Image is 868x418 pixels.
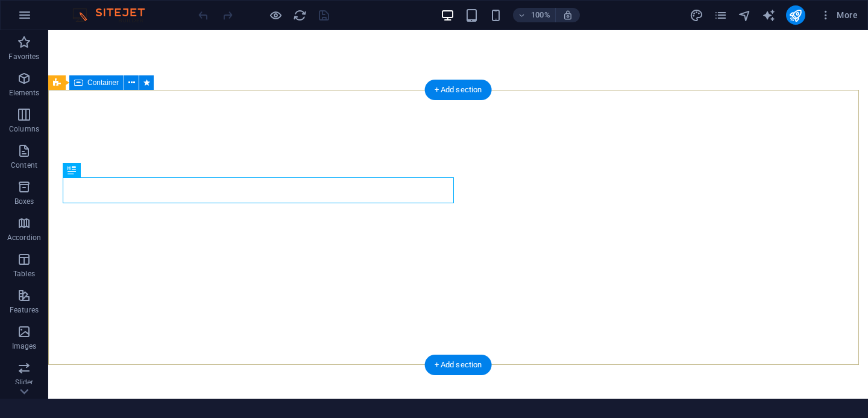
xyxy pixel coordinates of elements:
[738,8,752,22] i: Navigator
[9,124,39,134] p: Columns
[13,269,35,279] p: Tables
[425,80,492,100] div: + Add section
[762,8,776,22] i: AI Writer
[8,52,39,62] p: Favorites
[10,305,39,315] p: Features
[762,8,776,22] button: text_generator
[14,197,34,206] p: Boxes
[293,8,307,22] i: Reload page
[820,9,858,21] span: More
[268,8,283,22] button: Click here to leave preview mode and continue editing
[714,8,728,22] i: Pages (Ctrl+Alt+S)
[7,233,41,242] p: Accordion
[531,8,550,22] h6: 100%
[690,8,703,22] i: Design (Ctrl+Alt+Y)
[292,8,307,22] button: reload
[12,341,37,351] p: Images
[788,8,802,22] i: Publish
[562,10,573,21] i: On resize automatically adjust zoom level to fit chosen device.
[69,8,160,22] img: Editor Logo
[690,8,704,22] button: design
[815,5,863,25] button: More
[11,160,37,170] p: Content
[425,355,492,375] div: + Add section
[15,378,34,387] p: Slider
[738,8,752,22] button: navigator
[513,8,556,22] button: 100%
[786,5,805,25] button: publish
[9,88,40,98] p: Elements
[714,8,728,22] button: pages
[87,79,119,86] span: Container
